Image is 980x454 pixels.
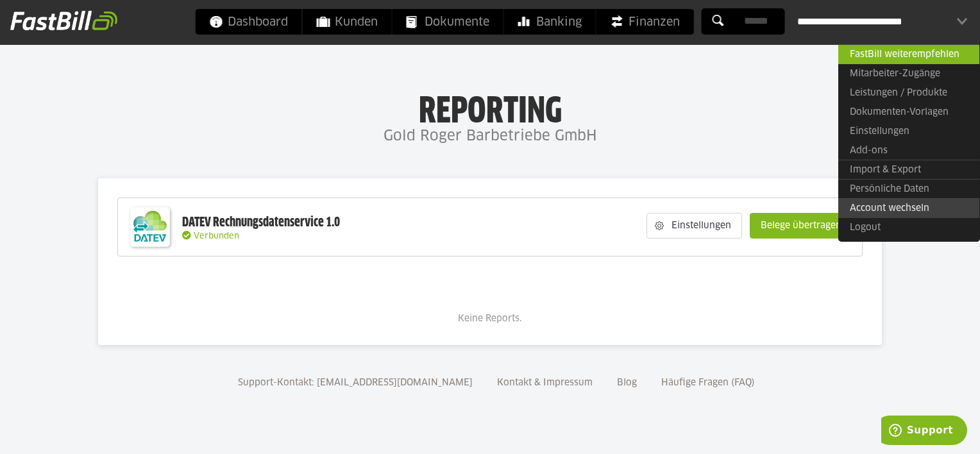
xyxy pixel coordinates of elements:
a: Leistungen / Produkte [838,83,979,103]
span: Banking [518,9,582,35]
img: fastbill_logo_white.png [10,10,117,31]
a: Import & Export [838,160,979,180]
img: DATEV-Datenservice Logo [124,201,176,253]
span: Dashboard [210,9,288,35]
span: Verbunden [194,232,239,240]
a: Dashboard [196,9,302,35]
a: Blog [612,378,641,387]
a: Add-ons [838,141,979,160]
span: Kunden [317,9,378,35]
a: Einstellungen [838,122,979,141]
a: Dokumenten-Vorlagen [838,103,979,122]
a: Support-Kontakt: [EMAIL_ADDRESS][DOMAIN_NAME] [233,378,477,387]
a: Finanzen [596,9,694,35]
a: Mitarbeiter-Zugänge [838,64,979,83]
a: Häufige Fragen (FAQ) [657,378,759,387]
span: Finanzen [611,9,680,35]
h1: Reporting [128,90,852,124]
a: Banking [504,9,596,35]
a: Logout [838,218,979,237]
a: FastBill weiterempfehlen [838,44,979,64]
a: Kontakt & Impressum [493,378,597,387]
span: Dokumente [407,9,489,35]
a: Account wechseln [838,198,979,218]
sl-button: Belege übertragen [750,213,852,239]
sl-button: Einstellungen [646,213,742,239]
a: Dokumente [393,9,503,35]
div: DATEV Rechnungsdatenservice 1.0 [182,214,340,231]
a: Persönliche Daten [838,179,979,199]
a: Kunden [303,9,392,35]
span: Keine Reports. [458,314,522,323]
iframe: Öffnet ein Widget, in dem Sie weitere Informationen finden [881,416,967,448]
